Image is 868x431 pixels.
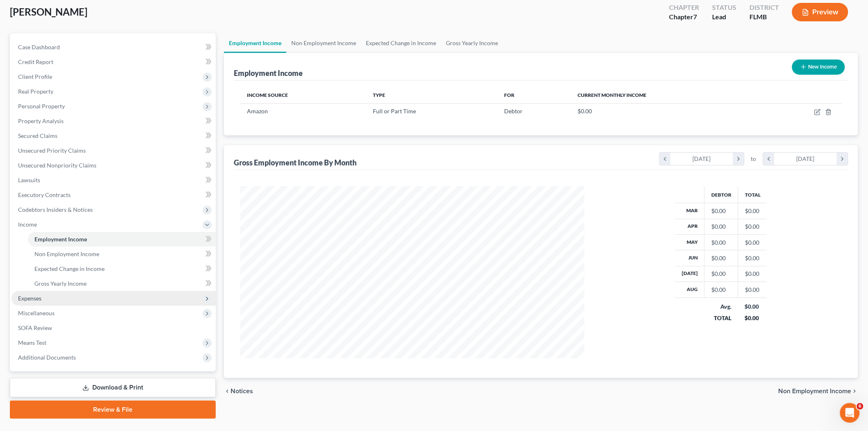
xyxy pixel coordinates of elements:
[28,232,216,247] a: Employment Income
[745,303,761,311] div: $0.00
[792,60,845,75] button: New Income
[18,221,37,228] span: Income
[18,44,60,50] span: Case Dashboard
[857,403,863,410] span: 6
[711,286,731,294] div: $0.00
[18,132,57,139] span: Secured Claims
[373,92,386,98] span: Type
[504,108,523,115] span: Debtor
[10,378,216,397] a: Download & Print
[11,158,216,173] a: Unsecured Nonpriority Claims
[247,108,268,115] span: Amazon
[733,153,744,165] i: chevron_right
[675,282,705,298] th: Aug
[18,354,76,361] span: Additional Documents
[675,203,705,219] th: Mar
[711,254,731,262] div: $0.00
[792,3,848,21] button: Preview
[18,103,65,110] span: Personal Property
[11,143,216,158] a: Unsecured Priority Claims
[711,270,731,278] div: $0.00
[18,191,71,198] span: Executory Contracts
[711,207,731,215] div: $0.00
[738,266,767,282] td: $0.00
[34,265,105,272] span: Expected Change in Income
[711,222,731,231] div: $0.00
[712,12,736,22] div: Lead
[504,92,514,98] span: For
[578,108,592,115] span: $0.00
[231,388,253,394] span: Notices
[373,108,416,115] span: Full or Part Time
[441,33,503,53] a: Gross Yearly Income
[738,282,767,298] td: $0.00
[11,128,216,143] a: Secured Claims
[738,186,767,203] th: Total
[361,33,441,53] a: Expected Change in Income
[18,206,93,213] span: Codebtors Insiders & Notices
[763,153,774,165] i: chevron_left
[18,117,64,124] span: Property Analysis
[11,188,216,202] a: Executory Contracts
[749,3,779,12] div: District
[840,403,860,423] iframe: Intercom live chat
[779,388,852,394] span: Non Employment Income
[224,33,286,53] a: Employment Income
[18,295,41,302] span: Expenses
[11,321,216,335] a: SOFA Review
[751,155,756,163] span: to
[693,13,697,21] span: 7
[10,401,216,419] a: Review & File
[18,73,52,80] span: Client Profile
[224,388,253,394] button: chevron_left Notices
[34,280,87,287] span: Gross Yearly Income
[247,92,288,98] span: Income Source
[745,314,761,322] div: $0.00
[837,153,848,165] i: chevron_right
[18,147,86,154] span: Unsecured Priority Claims
[234,68,303,78] div: Employment Income
[779,388,858,394] button: Non Employment Income chevron_right
[675,250,705,266] th: Jun
[18,88,53,95] span: Real Property
[675,219,705,234] th: Apr
[34,250,99,257] span: Non Employment Income
[711,303,732,311] div: Avg.
[18,58,53,65] span: Credit Report
[852,388,858,394] i: chevron_right
[705,186,738,203] th: Debtor
[738,219,767,234] td: $0.00
[660,153,671,165] i: chevron_left
[711,314,732,322] div: TOTAL
[18,162,96,169] span: Unsecured Nonpriority Claims
[18,177,40,183] span: Lawsuits
[34,236,87,243] span: Employment Income
[712,3,736,12] div: Status
[675,266,705,282] th: [DATE]
[11,114,216,128] a: Property Analysis
[234,158,356,167] div: Gross Employment Income By Month
[749,12,779,22] div: FLMB
[738,203,767,219] td: $0.00
[675,234,705,250] th: May
[10,6,87,18] span: [PERSON_NAME]
[671,153,733,165] div: [DATE]
[669,3,699,12] div: Chapter
[711,238,731,247] div: $0.00
[774,153,837,165] div: [DATE]
[18,324,52,331] span: SOFA Review
[669,12,699,22] div: Chapter
[18,309,55,316] span: Miscellaneous
[11,55,216,69] a: Credit Report
[578,92,646,98] span: Current Monthly Income
[286,33,361,53] a: Non Employment Income
[28,247,216,261] a: Non Employment Income
[28,261,216,276] a: Expected Change in Income
[11,173,216,188] a: Lawsuits
[738,250,767,266] td: $0.00
[28,276,216,291] a: Gross Yearly Income
[11,40,216,55] a: Case Dashboard
[18,339,46,346] span: Means Test
[738,234,767,250] td: $0.00
[224,388,231,394] i: chevron_left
